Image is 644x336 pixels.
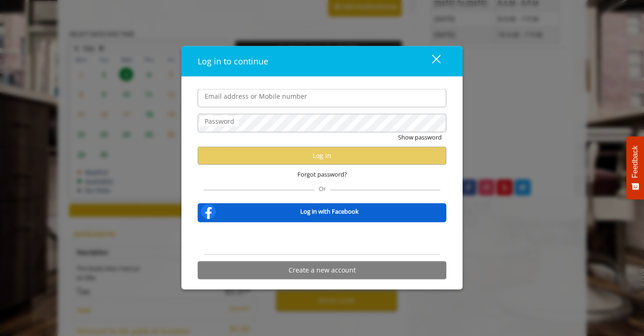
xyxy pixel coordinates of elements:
[314,184,330,192] span: Or
[626,136,644,199] button: Feedback - Show survey
[198,261,446,279] button: Create a new account
[421,54,440,68] div: close dialog
[631,146,639,178] span: Feedback
[271,228,373,248] iframe: Sign in with Google Button
[300,207,359,216] b: Log in with Facebook
[198,114,446,133] input: Password
[198,146,446,165] button: Log in
[415,51,446,70] button: close dialog
[398,133,442,142] button: Show password
[198,89,446,108] input: Email address or Mobile number
[200,91,312,101] label: Email address or Mobile number
[199,202,218,221] img: facebook-logo
[200,116,239,127] label: Password
[198,56,268,67] span: Log in to continue
[297,169,347,179] span: Forgot password?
